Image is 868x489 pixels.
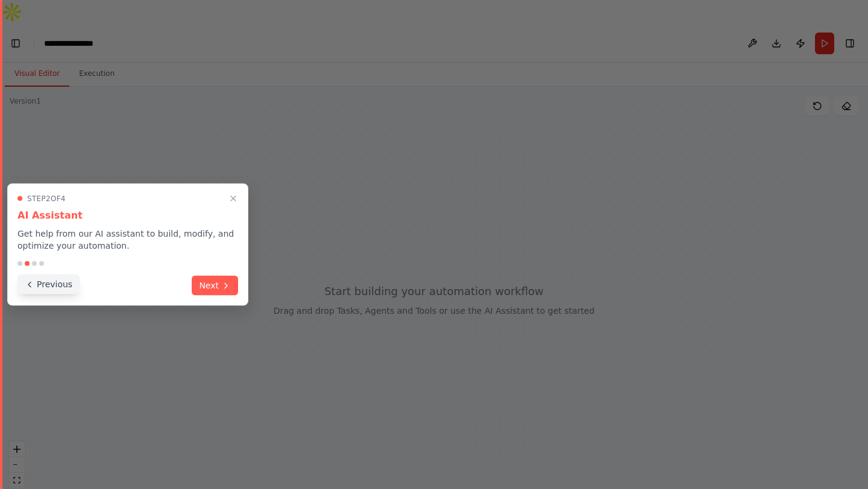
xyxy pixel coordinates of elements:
[17,208,238,223] h3: AI Assistant
[17,228,238,252] p: Get help from our AI assistant to build, modify, and optimize your automation.
[7,35,24,52] button: Hide left sidebar
[226,192,241,206] button: Close walkthrough
[192,276,238,296] button: Next
[17,275,80,294] button: Previous
[27,194,66,204] span: Step 2 of 4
